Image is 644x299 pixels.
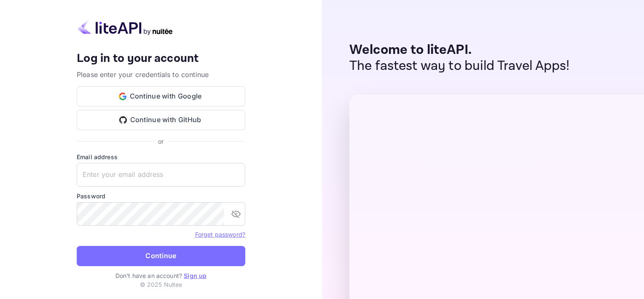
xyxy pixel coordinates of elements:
[184,272,207,279] a: Sign up
[77,152,245,161] label: Email address
[349,58,570,74] p: The fastest way to build Travel Apps!
[77,69,245,80] p: Please enter your credentials to continue
[195,230,245,238] a: Forget password?
[77,110,245,130] button: Continue with GitHub
[77,246,245,266] button: Continue
[77,163,245,187] input: Enter your email address
[77,19,174,35] img: liteapi
[77,271,245,280] p: Don't have an account?
[228,206,244,222] button: toggle password visibility
[349,42,570,58] p: Welcome to liteAPI.
[77,51,245,66] h4: Log in to your account
[77,192,245,200] label: Password
[158,137,164,146] p: or
[140,280,182,289] p: © 2025 Nuitee
[195,231,245,238] a: Forget password?
[77,86,245,107] button: Continue with Google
